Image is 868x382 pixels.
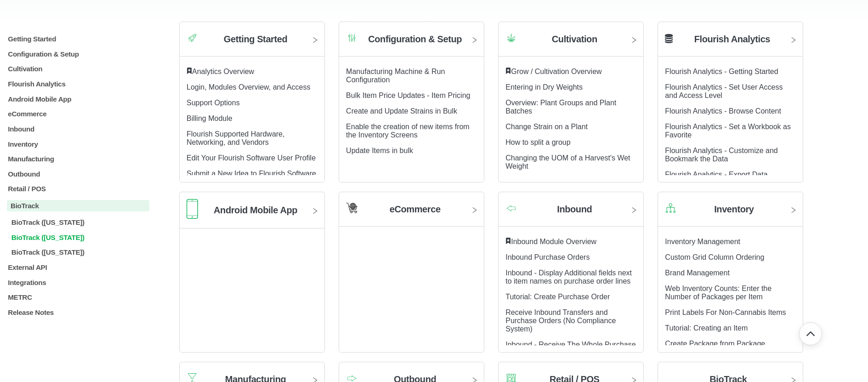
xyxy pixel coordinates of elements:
[7,155,149,163] a: Manufacturing
[505,293,610,301] a: Tutorial: Create Purchase Order article
[665,83,783,99] a: Flourish Analytics - Set User Access and Access Level article
[511,238,596,245] a: Inbound Module Overview article
[187,68,192,74] svg: Featured
[187,32,198,44] img: Category icon
[7,234,149,241] a: BioTrack ([US_STATE])
[714,204,754,215] h2: Inventory
[505,123,588,131] a: Change Strain on a Plant article
[665,147,777,163] a: Flourish Analytics - Customize and Bookmark the Data article
[187,130,284,146] a: Flourish Supported Hardware, Networking, and Vendors article
[505,308,616,333] a: Receive Inbound Transfers and Purchase Orders (No Compliance System) article
[346,147,413,154] a: Update Items in bulk article
[665,308,786,316] a: Print Labels For Non-Cannabis Items article
[7,125,149,133] a: Inbound
[368,34,462,45] h2: Configuration & Setup
[665,68,778,75] a: Flourish Analytics - Getting Started article
[346,107,457,115] a: Create and Update Strains in Bulk article
[511,68,601,75] a: Grow / Cultivation Overview article
[346,374,357,382] img: Category icon
[665,253,764,261] a: Custom Grid Column Ordering article
[665,238,740,245] a: Inventory Management article
[7,200,149,211] a: BioTrack
[499,29,643,57] a: Category icon Cultivation
[505,238,636,246] div: ​
[799,322,822,345] button: Go back to top of document
[7,218,149,226] a: BioTrack ([US_STATE])
[346,68,445,84] a: Manufacturing Machine & Run Configuration article
[187,68,318,76] div: ​
[7,278,149,286] a: Integrations
[7,170,149,178] a: Outbound
[665,285,772,301] a: Web Inventory Counts: Enter the Number of Packages per Item article
[7,65,149,73] a: Cultivation
[557,204,592,215] h2: Inbound
[346,91,470,99] a: Bulk Item Price Updates - Item Pricing article
[505,68,511,74] svg: Featured
[187,99,240,107] a: Support Options article
[224,34,287,45] h2: Getting Started
[505,238,511,244] svg: Featured
[11,248,149,256] p: BioTrack ([US_STATE])
[665,269,730,277] a: Brand Management article
[346,202,357,214] img: Category icon
[346,123,470,139] a: Enable the creation of new items from the Inventory Screens article
[552,34,597,45] h2: Cultivation
[7,185,149,193] a: Retail / POS
[187,83,310,91] a: Login, Modules Overview, and Access article
[505,154,630,170] a: Changing the UOM of a Harvest's Wet Weight article
[7,50,149,58] a: Configuration & Setup
[665,171,767,178] a: Flourish Analytics - Export Data article
[11,234,149,241] p: BioTrack ([US_STATE])
[187,114,233,122] a: Billing Module article
[187,199,198,219] img: Category icon
[192,68,254,75] a: Analytics Overview article
[7,95,149,103] p: Android Mobile App
[505,68,636,76] div: ​
[7,140,149,148] a: Inventory
[505,269,632,285] a: Inbound - Display Additional fields next to item names on purchase order lines article
[11,218,149,226] p: BioTrack ([US_STATE])
[180,199,324,228] a: Category icon Android Mobile App
[7,110,149,118] a: eCommerce
[339,29,484,57] a: Category icon Configuration & Setup
[499,199,643,227] a: Category icon Inbound
[665,202,676,214] img: Category icon
[694,34,770,45] h2: Flourish Analytics
[658,29,803,57] a: Flourish Analytics
[390,204,441,215] h2: eCommerce
[505,32,517,44] img: Category icon
[7,293,149,301] a: METRC
[7,308,149,316] a: Release Notes
[346,32,357,44] img: Category icon
[180,29,324,57] a: Category icon Getting Started
[187,154,316,162] a: Edit Your Flourish Software User Profile article
[187,170,316,177] a: Submit a New Idea to Flourish Software article
[505,341,635,357] a: Inbound - Receive The Whole Purchase Order In One Click article
[665,340,765,348] a: Create Package from Package article
[505,99,616,115] a: Overview: Plant Groups and Plant Batches article
[505,138,570,146] a: How to split a group article
[7,263,149,271] a: External API
[665,107,781,115] a: Flourish Analytics - Browse Content article
[505,83,583,91] a: Entering in Dry Weights article
[7,35,149,43] a: Getting Started
[339,199,484,227] a: Category icon eCommerce
[658,199,803,227] a: Category icon Inventory
[7,80,149,88] a: Flourish Analytics
[7,248,149,256] a: BioTrack ([US_STATE])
